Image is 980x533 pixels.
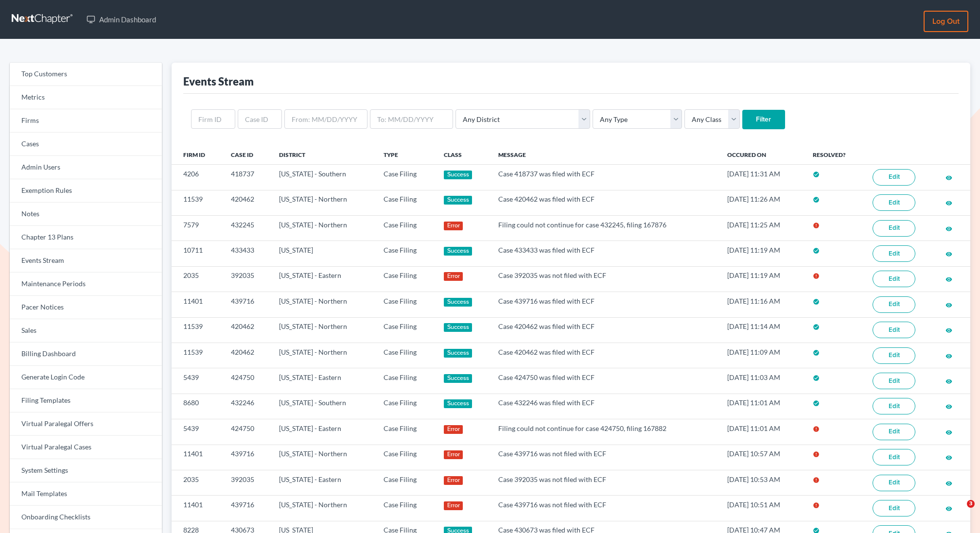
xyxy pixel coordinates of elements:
td: [US_STATE] - Northern [271,445,375,470]
td: [DATE] 11:31 AM [719,165,805,190]
td: 8680 [172,394,223,419]
a: visibility [945,300,952,309]
td: 11539 [172,190,223,215]
i: visibility [945,429,952,436]
td: [US_STATE] - Northern [271,496,375,521]
td: Filing could not continue for case 424750, filing 167882 [490,419,719,445]
a: Edit [873,169,915,186]
input: Case ID [238,109,282,129]
td: [DATE] 10:53 AM [719,470,805,495]
a: visibility [945,402,952,410]
td: 11401 [172,496,223,521]
td: Case Filing [376,266,437,292]
i: check_circle [813,196,820,203]
i: check_circle [813,349,820,356]
span: 3 [967,500,975,508]
i: error [813,426,820,432]
td: 7579 [172,215,223,241]
a: Edit [873,449,915,465]
i: check_circle [813,298,820,305]
td: [US_STATE] - Southern [271,394,375,419]
td: 2035 [172,470,223,495]
div: Success [444,349,472,358]
div: Error [444,501,463,510]
a: Edit [873,373,915,389]
i: check_circle [813,400,820,407]
td: 392035 [223,266,272,292]
div: Error [444,450,463,459]
a: Metrics [10,86,162,109]
td: Case Filing [376,368,437,394]
td: [US_STATE] - Eastern [271,266,375,292]
a: visibility [945,249,952,258]
td: [US_STATE] - Northern [271,215,375,241]
td: Case Filing [376,215,437,241]
td: 424750 [223,419,272,445]
td: Case 433433 was filed with ECF [490,241,719,266]
a: Firms [10,109,162,133]
td: [DATE] 11:19 AM [719,241,805,266]
input: Firm ID [191,109,235,129]
a: Maintenance Periods [10,273,162,296]
a: Edit [873,296,915,313]
i: check_circle [813,171,820,178]
th: Class [436,145,490,164]
div: Success [444,196,472,205]
a: Generate Login Code [10,366,162,389]
i: visibility [945,200,952,206]
td: [US_STATE] - Eastern [271,419,375,445]
a: Edit [873,475,915,491]
td: 439716 [223,496,272,521]
i: visibility [945,251,952,258]
a: visibility [945,351,952,360]
td: 418737 [223,165,272,190]
td: 10711 [172,241,223,266]
td: Case Filing [376,496,437,521]
i: error [813,222,820,229]
a: Edit [873,220,915,237]
td: [DATE] 11:01 AM [719,419,805,445]
div: Error [444,222,463,230]
td: [DATE] 11:25 AM [719,215,805,241]
td: Case Filing [376,419,437,445]
div: Success [444,323,472,332]
td: 439716 [223,292,272,317]
i: visibility [945,480,952,487]
i: visibility [945,276,952,283]
th: Firm ID [172,145,223,164]
a: Mail Templates [10,482,162,506]
td: 439716 [223,445,272,470]
i: visibility [945,403,952,410]
a: System Settings [10,459,162,482]
td: Case 392035 was not filed with ECF [490,470,719,495]
td: Case 420462 was filed with ECF [490,343,719,368]
td: Case 439716 was filed with ECF [490,292,719,317]
td: Case 432246 was filed with ECF [490,394,719,419]
div: Success [444,171,472,179]
td: [DATE] 11:16 AM [719,292,805,317]
td: Case Filing [376,343,437,368]
input: From: MM/DD/YYYY [284,109,367,129]
a: Edit [873,322,915,338]
td: [DATE] 10:51 AM [719,496,805,521]
th: Occured On [719,145,805,164]
a: Virtual Paralegal Offers [10,413,162,436]
td: [US_STATE] - Southern [271,165,375,190]
a: Virtual Paralegal Cases [10,436,162,459]
a: visibility [945,428,952,436]
td: [US_STATE] - Northern [271,343,375,368]
i: visibility [945,454,952,461]
td: Case 424750 was filed with ECF [490,368,719,394]
i: visibility [945,353,952,360]
td: Case Filing [376,394,437,419]
td: Case 439716 was not filed with ECF [490,445,719,470]
i: visibility [945,225,952,232]
i: check_circle [813,324,820,330]
td: 432246 [223,394,272,419]
th: Type [376,145,437,164]
div: Error [444,272,463,281]
td: 392035 [223,470,272,495]
i: error [813,502,820,509]
td: [US_STATE] - Northern [271,317,375,343]
td: Case 418737 was filed with ECF [490,165,719,190]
